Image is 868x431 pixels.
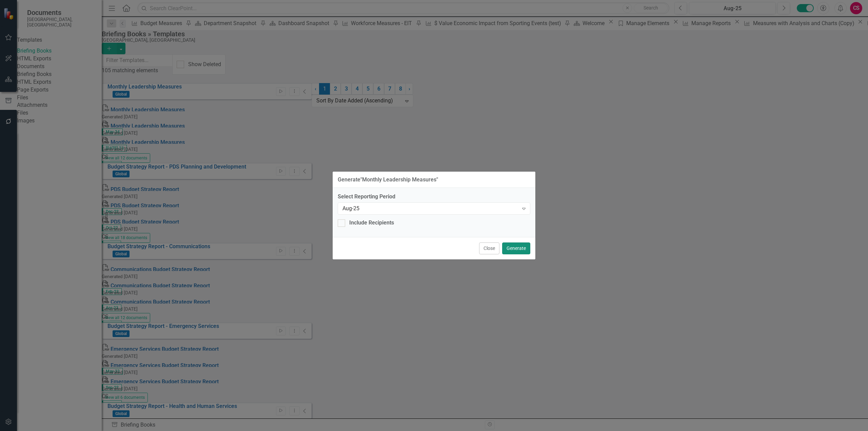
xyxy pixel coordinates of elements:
div: Aug-25 [342,205,518,213]
label: Select Reporting Period [338,193,530,201]
button: Generate [502,242,530,254]
button: Close [479,242,499,254]
div: Generate " Monthly Leadership Measures " [338,177,438,183]
div: Include Recipients [349,219,394,227]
